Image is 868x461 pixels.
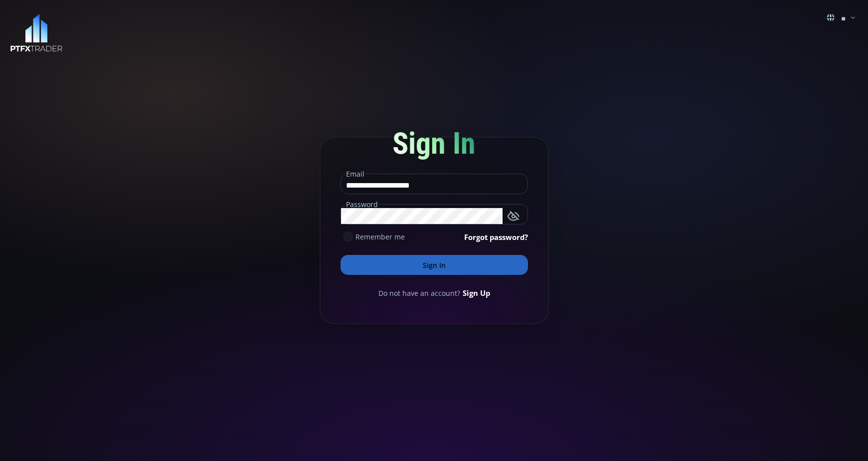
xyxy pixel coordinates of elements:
[463,287,490,298] a: Sign Up
[355,231,405,242] span: Remember me
[341,255,528,275] button: Sign In
[341,287,528,298] div: Do not have an account?
[464,231,528,242] a: Forgot password?
[10,14,63,52] img: LOGO
[392,126,476,161] span: Sign In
